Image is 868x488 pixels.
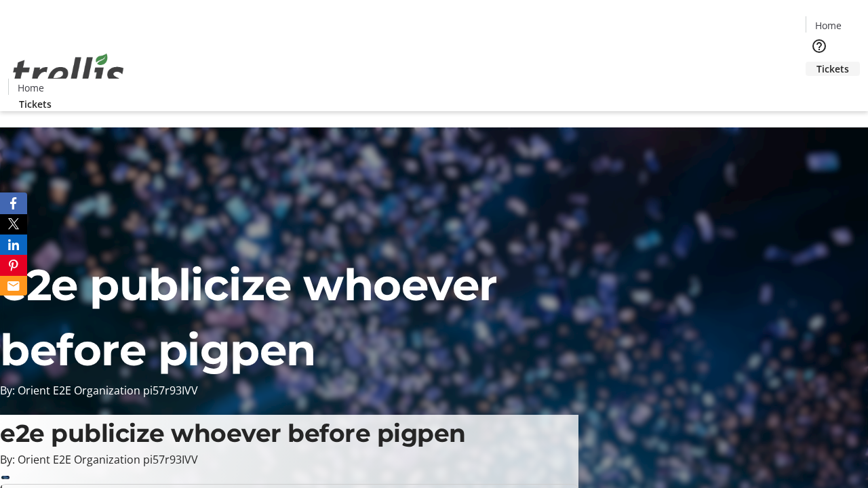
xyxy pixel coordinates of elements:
span: Tickets [816,62,849,76]
span: Home [18,81,44,95]
button: Cart [806,76,833,103]
a: Home [9,81,52,95]
button: Help [806,33,833,60]
span: Tickets [19,97,52,111]
img: Orient E2E Organization pi57r93IVV's Logo [8,39,129,106]
span: Home [815,18,842,33]
a: Tickets [8,97,62,111]
a: Tickets [806,62,860,76]
a: Home [806,18,850,33]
